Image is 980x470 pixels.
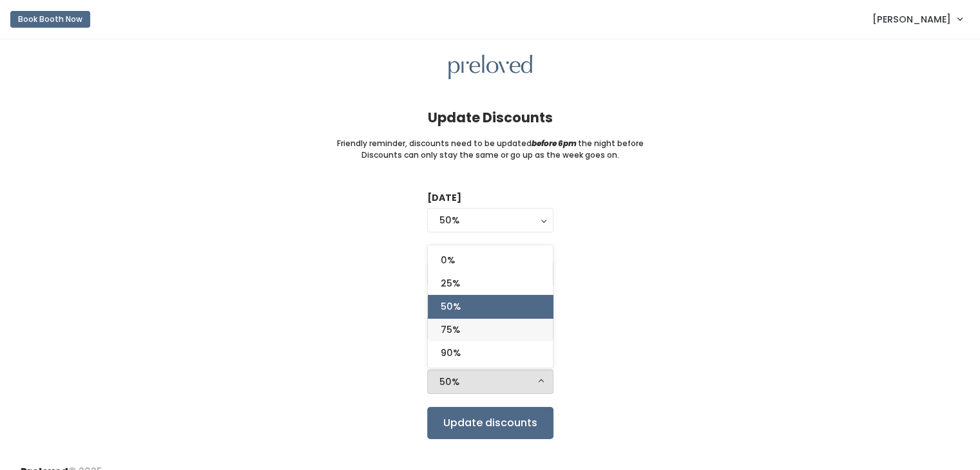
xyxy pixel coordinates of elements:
[427,370,553,394] button: 50%
[361,149,619,161] small: Discounts can only stay the same or go up as the week goes on.
[448,55,532,80] img: preloved logo
[439,213,541,227] div: 50%
[427,208,553,232] button: 50%
[439,375,541,389] div: 50%
[441,323,460,337] span: 75%
[427,245,461,259] label: [DATE]
[427,191,461,205] label: [DATE]
[860,5,975,33] a: [PERSON_NAME]
[532,138,577,149] i: before 6pm
[441,299,461,314] span: 50%
[441,276,460,290] span: 25%
[337,138,644,149] small: Friendly reminder, discounts need to be updated the night before
[441,253,455,267] span: 0%
[10,5,90,33] a: Book Booth Now
[427,407,553,439] input: Update discounts
[872,12,951,26] span: [PERSON_NAME]
[428,110,553,125] h4: Update Discounts
[441,346,461,360] span: 90%
[10,11,90,28] button: Book Booth Now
